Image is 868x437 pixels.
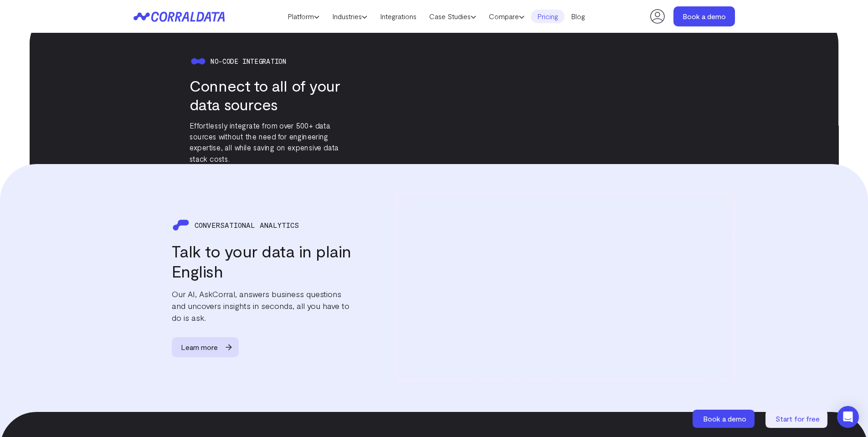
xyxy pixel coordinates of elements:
[776,414,820,423] span: Start for free
[673,6,735,26] a: Book a demo
[374,10,423,23] a: Integrations
[172,337,227,357] span: Learn more
[837,406,859,428] div: Open Intercom Messenger
[765,410,829,428] a: Start for free
[195,221,299,229] span: CONVERSATIONAL ANALYTICS
[190,119,358,164] p: Effortlessly integrate from over 500+ data sources without the need for engineering expertise, al...
[483,10,531,23] a: Compare
[172,337,247,357] a: Learn more
[211,57,286,65] span: No-code integration
[172,241,352,281] h3: Talk to your data in plain English
[281,10,326,23] a: Platform
[693,410,756,428] a: Book a demo
[190,76,358,113] h3: Connect to all of your data sources
[423,10,483,23] a: Case Studies
[703,414,746,423] span: Book a demo
[531,10,565,23] a: Pricing
[172,288,352,324] p: Our AI, AskCorral, answers business questions and uncovers insights in seconds, all you have to d...
[565,10,591,23] a: Blog
[326,10,374,23] a: Industries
